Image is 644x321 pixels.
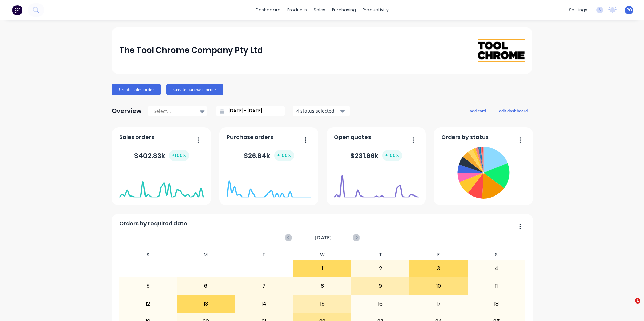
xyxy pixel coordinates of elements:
[468,295,525,312] div: 18
[293,106,350,116] button: 4 status selected
[112,104,142,118] div: Overview
[284,5,310,15] div: products
[478,39,525,62] img: The Tool Chrome Company Pty Ltd
[621,298,637,314] iframe: Intercom live chat
[169,150,189,161] div: + 100 %
[334,133,371,141] span: Open quotes
[293,278,351,294] div: 8
[134,150,189,161] div: $ 402.83k
[310,5,329,15] div: sales
[410,295,467,312] div: 17
[468,278,525,294] div: 11
[119,220,187,228] span: Orders by required date
[227,133,273,141] span: Purchase orders
[252,5,284,15] a: dashboard
[350,150,402,161] div: $ 231.66k
[235,250,293,260] div: T
[12,5,22,15] img: Factory
[293,260,351,277] div: 1
[468,260,525,277] div: 4
[352,260,409,277] div: 2
[352,295,409,312] div: 16
[635,298,640,304] span: 1
[382,150,402,161] div: + 100 %
[119,250,177,260] div: S
[315,234,332,241] span: [DATE]
[293,295,351,312] div: 15
[177,295,235,312] div: 13
[351,250,410,260] div: T
[119,44,263,57] div: The Tool Chrome Company Pty Ltd
[244,150,294,161] div: $ 26.84k
[112,84,161,95] button: Create sales order
[177,278,235,294] div: 6
[119,295,177,312] div: 12
[441,133,489,141] span: Orders by status
[166,84,223,95] button: Create purchase order
[359,5,392,15] div: productivity
[329,5,359,15] div: purchasing
[410,278,467,294] div: 10
[119,278,177,294] div: 5
[296,107,339,114] div: 4 status selected
[465,106,490,115] button: add card
[235,295,293,312] div: 14
[566,5,591,15] div: settings
[626,7,632,13] span: PO
[410,260,467,277] div: 3
[352,278,409,294] div: 9
[494,106,532,115] button: edit dashboard
[274,150,294,161] div: + 100 %
[119,133,154,141] span: Sales orders
[468,250,526,260] div: S
[409,250,468,260] div: F
[235,278,293,294] div: 7
[177,250,235,260] div: M
[293,250,351,260] div: W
